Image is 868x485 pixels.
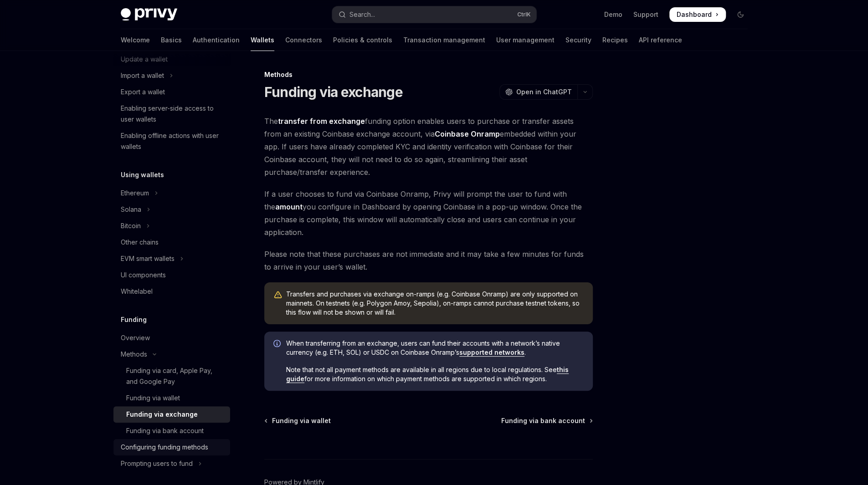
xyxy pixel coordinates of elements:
[121,188,149,199] div: Ethereum
[604,10,622,19] a: Demo
[113,439,230,455] a: Configuring funding methods
[126,425,204,436] div: Funding via bank account
[332,6,536,23] button: Open search
[733,7,748,22] button: Toggle dark mode
[121,314,147,325] h5: Funding
[496,29,555,51] a: User management
[121,103,225,125] div: Enabling server-side access to user wallets
[161,29,182,51] a: Basics
[113,201,230,218] button: Toggle Solana section
[113,455,230,472] button: Toggle Prompting users to fund section
[113,84,230,100] a: Export a wallet
[286,290,584,317] span: Transfers and purchases via exchange on-ramps (e.g. Coinbase Onramp) are only supported on mainne...
[639,29,682,51] a: API reference
[113,67,230,84] button: Toggle Import a wallet section
[113,406,230,423] a: Funding via exchange
[113,250,230,267] button: Toggle EVM smart wallets section
[126,365,225,387] div: Funding via card, Apple Pay, and Google Pay
[113,185,230,201] button: Toggle Ethereum section
[121,70,164,81] div: Import a wallet
[121,237,159,248] div: Other chains
[459,348,524,357] a: supported networks
[264,115,593,179] span: The funding option enables users to purchase or transfer assets from an existing Coinbase exchang...
[517,11,531,18] span: Ctrl K
[121,29,150,51] a: Welcome
[285,29,322,51] a: Connectors
[126,409,198,420] div: Funding via exchange
[273,340,282,349] svg: Info
[121,169,164,180] h5: Using wallets
[501,416,585,425] span: Funding via bank account
[113,100,230,128] a: Enabling server-side access to user wallets
[121,458,193,469] div: Prompting users to fund
[286,339,584,357] span: When transferring from an exchange, users can fund their accounts with a network’s native currenc...
[121,8,177,21] img: dark logo
[633,10,658,19] a: Support
[121,87,165,97] div: Export a wallet
[251,29,274,51] a: Wallets
[516,87,572,97] span: Open in ChatGPT
[113,390,230,406] a: Funding via wallet
[264,84,403,100] h1: Funding via exchange
[121,332,150,343] div: Overview
[264,248,593,273] span: Please note that these purchases are not immediate and it may take a few minutes for funds to arr...
[501,416,592,425] a: Funding via bank account
[113,423,230,439] a: Funding via bank account
[113,283,230,300] a: Whitelabel
[113,362,230,390] a: Funding via card, Apple Pay, and Google Pay
[565,29,591,51] a: Security
[273,291,282,300] svg: Warning
[403,29,485,51] a: Transaction management
[264,188,593,239] span: If a user chooses to fund via Coinbase Onramp, Privy will prompt the user to fund with the you co...
[272,416,331,425] span: Funding via wallet
[121,286,153,297] div: Whitelabel
[121,130,225,152] div: Enabling offline actions with user wallets
[602,29,628,51] a: Recipes
[121,270,166,281] div: UI components
[113,346,230,362] button: Toggle Methods section
[121,204,141,215] div: Solana
[669,7,726,22] a: Dashboard
[193,29,240,51] a: Authentication
[333,29,392,51] a: Policies & controls
[113,128,230,155] a: Enabling offline actions with user wallets
[265,416,331,425] a: Funding via wallet
[121,220,141,231] div: Bitcoin
[121,253,175,264] div: EVM smart wallets
[121,442,208,453] div: Configuring funding methods
[499,84,577,100] button: Open in ChatGPT
[677,10,712,19] span: Dashboard
[113,267,230,283] a: UI components
[435,129,500,139] a: Coinbase Onramp
[113,234,230,250] a: Other chains
[275,202,303,212] a: amount
[349,9,375,20] div: Search...
[121,349,147,360] div: Methods
[113,330,230,346] a: Overview
[264,70,593,79] div: Methods
[286,366,569,383] a: this guide
[278,117,365,126] strong: transfer from exchange
[286,365,584,383] span: Note that not all payment methods are available in all regions due to local regulations. See for ...
[113,218,230,234] button: Toggle Bitcoin section
[126,393,180,403] div: Funding via wallet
